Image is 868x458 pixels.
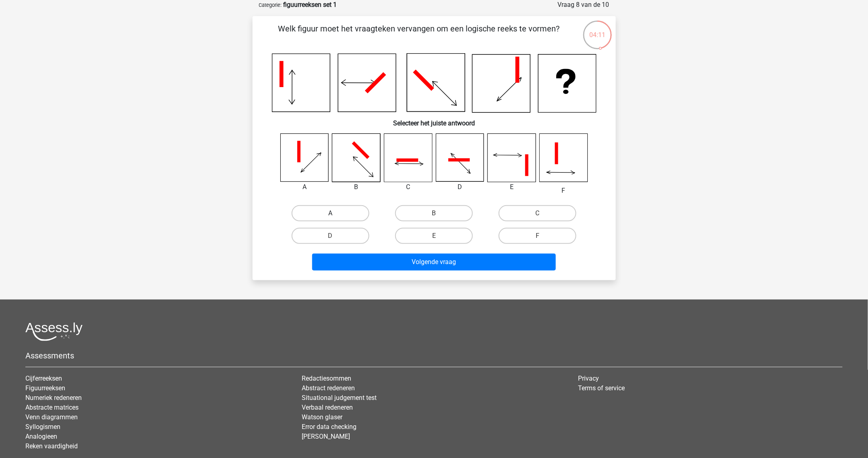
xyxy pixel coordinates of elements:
[25,423,60,431] a: Syllogismen
[499,205,576,221] label: C
[25,375,62,382] a: Cijferreeksen
[25,351,843,360] h5: Assessments
[274,182,335,192] div: A
[302,404,353,411] a: Verbaal redeneren
[25,384,65,392] a: Figuurreeksen
[259,2,282,8] small: Categorie:
[25,404,79,411] a: Abstracte matrices
[302,384,355,392] a: Abstract redeneren
[378,182,439,192] div: C
[312,254,556,271] button: Volgende vraag
[302,423,356,431] a: Error data checking
[284,1,337,8] strong: figuurreeksen set 1
[302,375,351,382] a: Redactiesommen
[395,228,473,244] label: E
[302,433,350,440] a: [PERSON_NAME]
[25,442,78,450] a: Reken vaardigheid
[481,182,542,192] div: E
[578,384,625,392] a: Terms of service
[25,322,83,341] img: Assessly logo
[499,228,576,244] label: F
[430,182,491,192] div: D
[533,186,594,196] div: F
[292,228,369,244] label: D
[395,205,473,221] label: B
[326,182,387,192] div: B
[265,23,573,47] p: Welk figuur moet het vraagteken vervangen om een logische reeks te vormen?
[582,20,613,40] div: 04:11
[302,413,342,421] a: Watson glaser
[265,113,603,127] h6: Selecteer het juiste antwoord
[578,375,599,382] a: Privacy
[25,394,82,402] a: Numeriek redeneren
[302,394,377,402] a: Situational judgement test
[25,433,57,440] a: Analogieen
[25,413,78,421] a: Venn diagrammen
[292,205,369,221] label: A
